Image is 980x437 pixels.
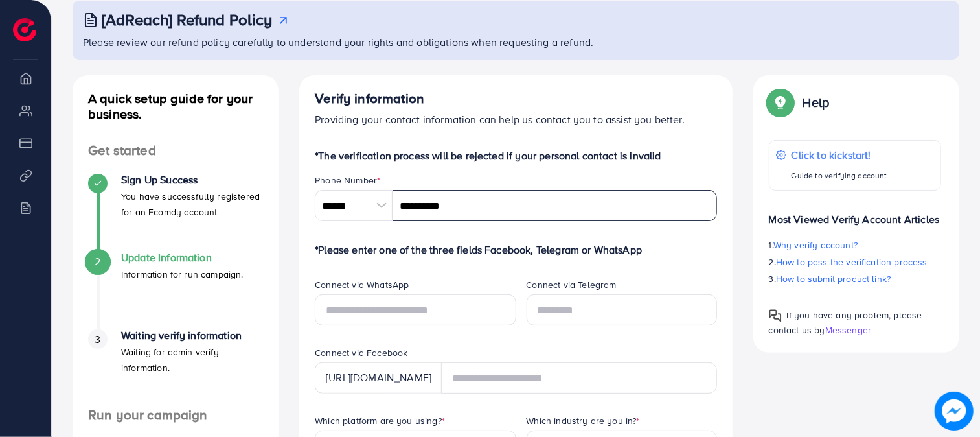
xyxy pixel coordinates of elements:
[83,34,952,50] p: Please review our refund policy carefully to understand your rights and obligations when requesti...
[825,324,871,337] span: Messenger
[776,255,928,268] span: How to pass the verification process
[121,329,263,342] h4: Waiting verify information
[121,189,263,220] p: You have successfully registered for an Ecomdy account
[769,91,792,114] img: Popup guide
[315,242,717,257] p: *Please enter one of the three fields Facebook, Telegram or WhatsApp
[121,344,263,375] p: Waiting for admin verify information.
[776,272,891,285] span: How to submit product link?
[102,10,273,29] h3: [AdReach] Refund Policy
[121,174,263,186] h4: Sign Up Success
[73,91,279,122] h4: A quick setup guide for your business.
[315,346,407,359] label: Connect via Facebook
[73,329,279,407] li: Waiting verify information
[769,254,941,270] p: 2.
[315,112,717,127] p: Providing your contact information can help us contact you to assist you better.
[315,91,717,107] h4: Verify information
[315,414,445,427] label: Which platform are you using?
[803,95,830,110] p: Help
[792,168,887,183] p: Guide to verifying account
[73,174,279,252] li: Sign Up Success
[73,252,279,329] li: Update Information
[792,147,887,163] p: Click to kickstart!
[527,278,617,291] label: Connect via Telegram
[769,309,922,337] span: If you have any problem, please contact us by
[121,252,244,264] h4: Update Information
[769,271,941,287] p: 3.
[315,362,442,394] div: [URL][DOMAIN_NAME]
[769,309,782,322] img: Popup guide
[769,201,941,227] p: Most Viewed Verify Account Articles
[527,414,640,427] label: Which industry are you in?
[13,18,36,41] img: logo
[73,407,279,423] h4: Run your campaign
[315,278,409,291] label: Connect via WhatsApp
[73,143,279,159] h4: Get started
[315,148,717,163] p: *The verification process will be rejected if your personal contact is invalid
[95,254,100,269] span: 2
[773,239,858,252] span: Why verify account?
[315,174,380,187] label: Phone Number
[935,392,974,431] img: image
[95,332,100,347] span: 3
[121,266,244,282] p: Information for run campaign.
[769,237,941,253] p: 1.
